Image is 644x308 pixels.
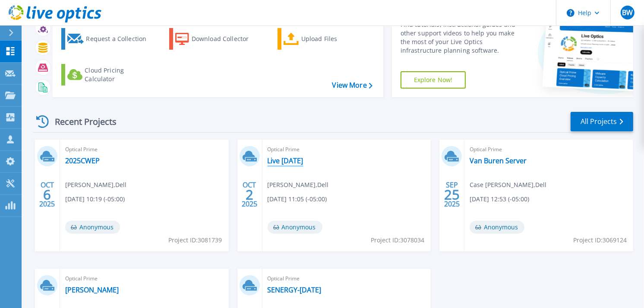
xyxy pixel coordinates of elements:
a: Cloud Pricing Calculator [61,64,158,86]
a: Live [DATE] [268,156,303,165]
a: Request a Collection [61,28,158,50]
a: SENERGY-[DATE] [268,286,322,294]
div: Cloud Pricing Calculator [85,66,154,83]
div: Recent Projects [33,111,128,132]
div: Download Collector [192,30,261,48]
span: Anonymous [65,221,120,234]
span: BW [622,9,633,16]
span: Anonymous [268,221,322,234]
span: [DATE] 12:53 (-05:00) [470,194,529,204]
span: Case [PERSON_NAME] , Dell [470,180,546,190]
span: Optical Prime [268,274,426,283]
div: Find tutorials, instructional guides and other support videos to help you make the most of your L... [401,20,521,55]
a: All Projects [571,112,633,131]
span: Optical Prime [65,145,224,154]
span: Optical Prime [470,145,628,154]
span: [PERSON_NAME] , Dell [65,180,126,190]
span: 6 [43,191,51,198]
a: 2025CWEP [65,156,100,165]
span: Project ID: 3069124 [573,235,627,245]
span: Project ID: 3078034 [371,235,424,245]
div: Request a Collection [86,30,155,48]
a: [PERSON_NAME] [65,286,119,294]
span: [DATE] 10:19 (-05:00) [65,194,125,204]
span: Anonymous [470,221,524,234]
span: Project ID: 3081739 [169,235,222,245]
a: View More [332,81,372,89]
div: OCT 2025 [241,179,258,210]
div: SEP 2025 [444,179,460,210]
div: Upload Files [301,30,370,48]
span: Optical Prime [65,274,224,283]
div: OCT 2025 [39,179,55,210]
span: [DATE] 11:05 (-05:00) [268,194,327,204]
a: Download Collector [169,28,265,50]
span: [PERSON_NAME] , Dell [268,180,329,190]
span: Optical Prime [268,145,426,154]
span: 2 [246,191,253,198]
a: Explore Now! [401,71,466,89]
span: 25 [444,191,460,198]
a: Van Buren Server [470,156,527,165]
a: Upload Files [278,28,374,50]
